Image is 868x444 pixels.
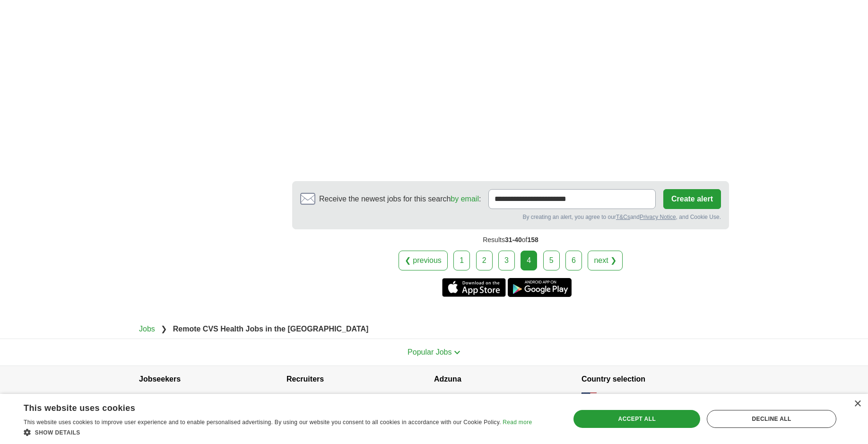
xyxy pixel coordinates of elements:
a: next ❯ [588,251,623,270]
span: Popular Jobs [408,348,451,356]
a: 5 [543,251,560,270]
div: Accept all [573,410,700,428]
a: 1 [453,251,470,270]
div: Decline all [707,410,836,428]
strong: Remote CVS Health Jobs in the [GEOGRAPHIC_DATA] [173,325,369,333]
a: by email [451,195,479,203]
div: 4 [521,251,537,270]
a: Jobs [139,325,155,333]
a: 6 [565,251,582,270]
div: Close [854,400,861,408]
img: US flag [582,392,597,404]
button: change [673,393,695,403]
button: Create alert [663,189,721,209]
a: 2 [476,251,493,270]
a: Privacy Notice [640,214,676,220]
a: T&Cs [616,214,630,220]
img: toggle icon [454,350,460,355]
span: This website uses cookies to improve user experience and to enable personalised advertising. By u... [24,419,501,426]
div: Results of [292,229,729,251]
span: Receive the newest jobs for this search : [319,193,481,205]
div: This website uses cookies [24,400,508,414]
div: Show details [24,427,532,437]
a: ❮ previous [399,251,448,270]
span: 31-40 [505,236,522,244]
span: [GEOGRAPHIC_DATA] [600,393,669,403]
span: ❯ [161,325,167,333]
a: 3 [498,251,515,270]
div: By creating an alert, you agree to our and , and Cookie Use. [300,213,721,221]
span: 158 [527,236,538,244]
a: Get the iPhone app [442,278,506,297]
h4: Country selection [582,366,729,392]
a: Get the Android app [508,278,572,297]
span: Show details [35,429,80,436]
a: Read more, opens a new window [503,419,532,426]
